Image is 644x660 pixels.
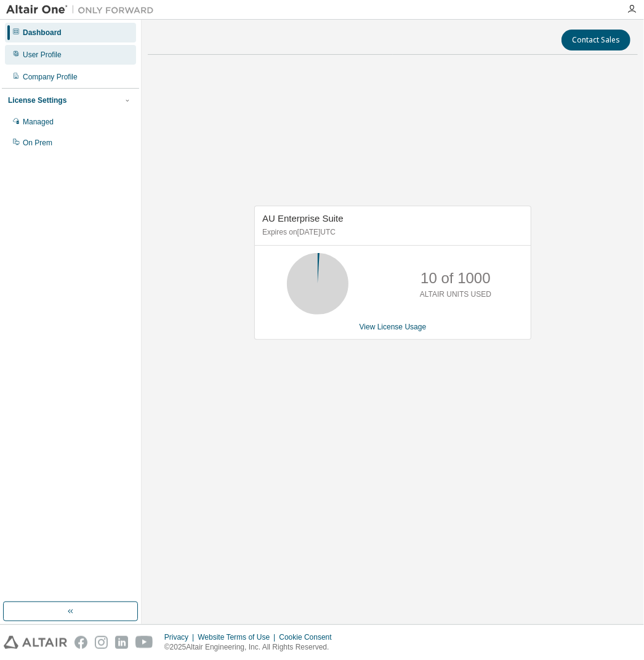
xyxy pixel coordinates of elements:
img: instagram.svg [95,636,108,649]
span: AU Enterprise Suite [262,213,344,223]
div: Website Terms of Use [198,632,279,642]
button: Contact Sales [561,30,630,50]
div: Privacy [164,632,198,642]
img: facebook.svg [74,636,87,649]
div: Cookie Consent [279,632,339,642]
img: linkedin.svg [115,636,128,649]
div: Dashboard [23,28,62,38]
img: altair_logo.svg [4,636,67,649]
img: youtube.svg [135,636,153,649]
div: License Settings [8,95,66,105]
img: Altair One [6,4,160,16]
p: © 2025 Altair Engineering, Inc. All Rights Reserved. [164,642,339,653]
div: Managed [23,117,54,127]
div: On Prem [23,138,52,148]
div: User Profile [23,50,62,60]
p: Expires on [DATE] UTC [262,227,520,238]
div: Company Profile [23,72,78,82]
p: ALTAIR UNITS USED [420,289,491,300]
a: View License Usage [360,323,427,331]
p: 10 of 1000 [421,268,490,289]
